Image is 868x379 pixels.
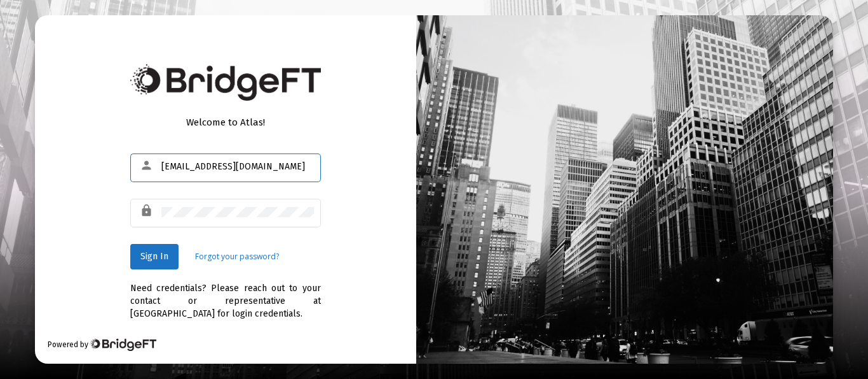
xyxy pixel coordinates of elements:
span: Sign In [140,251,168,262]
a: Forgot your password? [195,250,279,263]
img: Bridge Financial Technology Logo [90,338,156,351]
input: Email or Username [161,162,314,172]
button: Sign In [130,244,179,269]
mat-icon: person [140,158,155,173]
div: Welcome to Atlas! [130,116,321,129]
mat-icon: lock [140,203,155,218]
img: Bridge Financial Technology Logo [130,64,321,101]
div: Powered by [48,338,156,351]
div: Need credentials? Please reach out to your contact or representative at [GEOGRAPHIC_DATA] for log... [130,269,321,320]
